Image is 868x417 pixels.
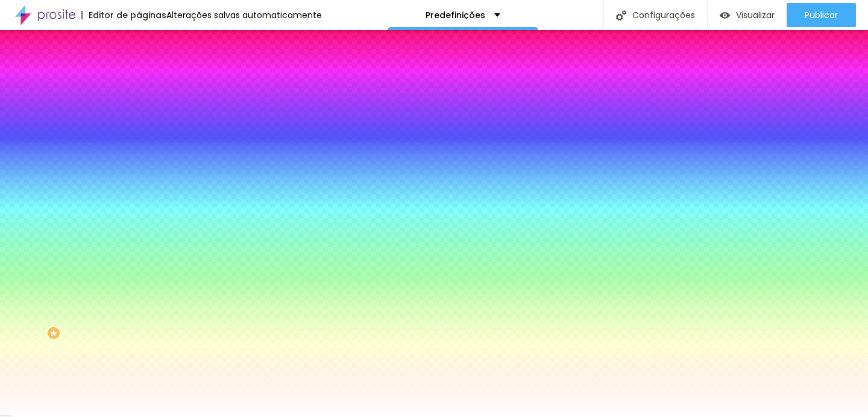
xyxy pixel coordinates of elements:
[426,9,485,21] font: Predefinições
[632,9,695,21] font: Configurações
[89,9,166,21] font: Editor de páginas
[708,3,787,27] button: Visualizar
[166,9,322,21] font: Alterações salvas automaticamente
[805,9,838,21] font: Publicar
[787,3,856,27] button: Publicar
[616,10,626,21] img: Ícone
[720,10,730,21] img: view-1.svg
[736,9,775,21] font: Visualizar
